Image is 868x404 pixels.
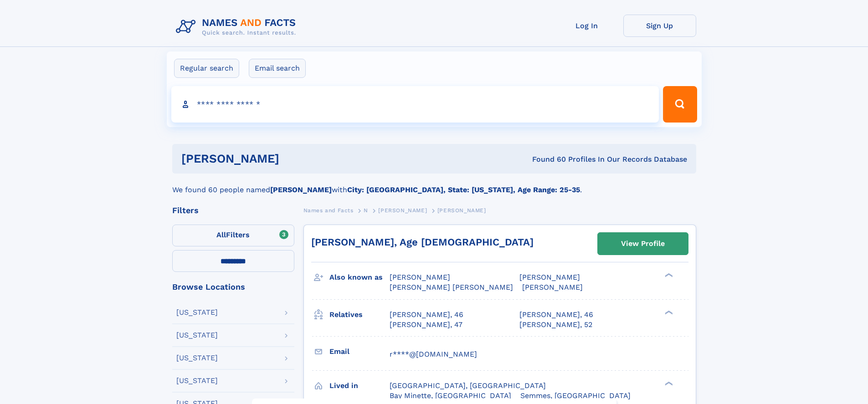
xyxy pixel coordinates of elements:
a: Sign Up [623,15,696,37]
span: Semmes, [GEOGRAPHIC_DATA] [520,391,631,400]
span: [PERSON_NAME] [522,283,583,291]
a: View Profile [598,233,688,255]
div: We found 60 people named with . [172,174,696,195]
div: ❯ [663,309,673,315]
label: Regular search [174,59,239,78]
label: Email search [249,59,306,78]
span: [PERSON_NAME] [519,273,580,281]
span: Bay Minette, [GEOGRAPHIC_DATA] [390,391,511,400]
a: [PERSON_NAME], 46 [390,310,463,320]
input: search input [171,86,659,123]
a: [PERSON_NAME], 52 [519,320,592,330]
span: [GEOGRAPHIC_DATA], [GEOGRAPHIC_DATA] [390,381,546,390]
span: [PERSON_NAME] [378,207,427,214]
span: [PERSON_NAME] [390,273,450,281]
span: All [216,230,226,239]
h3: Relatives [329,307,390,322]
a: N [364,205,368,216]
div: Filters [172,206,294,215]
div: Browse Locations [172,283,294,291]
img: Logo Names and Facts [172,15,303,39]
div: [US_STATE] [176,332,218,339]
b: City: [GEOGRAPHIC_DATA], State: [US_STATE], Age Range: 25-35 [347,185,580,194]
a: [PERSON_NAME], 46 [519,310,593,320]
a: Names and Facts [303,205,354,216]
b: [PERSON_NAME] [270,185,332,194]
label: Filters [172,225,294,246]
a: [PERSON_NAME], Age [DEMOGRAPHIC_DATA] [311,236,534,248]
div: ❯ [663,272,673,278]
span: N [364,207,368,214]
button: Search Button [663,86,697,123]
span: [PERSON_NAME] [437,207,486,214]
h3: Lived in [329,378,390,394]
div: [US_STATE] [176,354,218,362]
a: [PERSON_NAME] [378,205,427,216]
span: [PERSON_NAME] [PERSON_NAME] [390,283,513,291]
div: [US_STATE] [176,377,218,384]
div: Found 60 Profiles In Our Records Database [406,154,687,164]
a: [PERSON_NAME], 47 [390,320,462,330]
div: View Profile [621,233,665,254]
h1: [PERSON_NAME] [181,153,406,164]
div: [US_STATE] [176,309,218,316]
h3: Also known as [329,270,390,285]
h3: Email [329,344,390,359]
a: Log In [550,15,623,37]
div: ❯ [663,380,673,386]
